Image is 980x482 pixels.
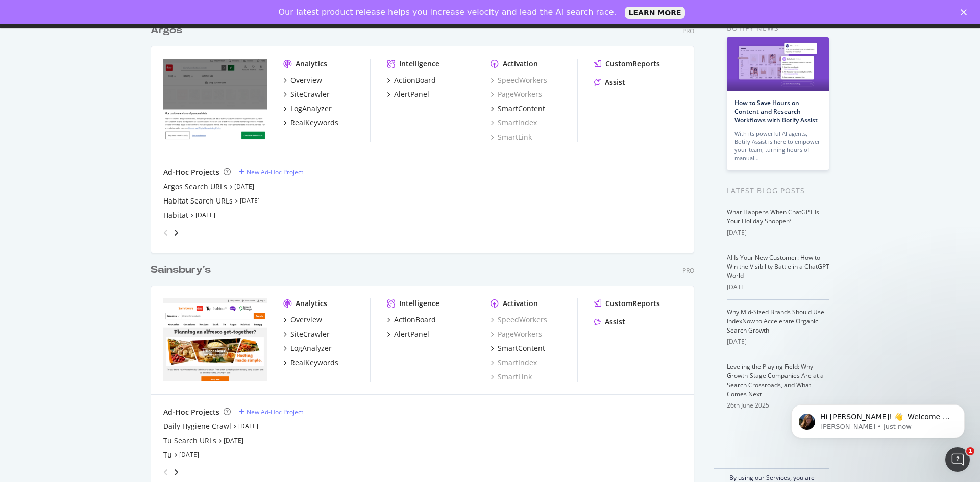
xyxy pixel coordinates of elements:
[394,329,429,339] div: AlertPanel
[727,308,824,335] a: Why Mid-Sized Brands Should Use IndexNow to Accelerate Organic Search Growth
[682,27,694,35] div: Pro
[498,104,545,114] div: SmartContent
[594,317,625,327] a: Assist
[491,358,537,368] a: SmartIndex
[163,450,172,460] a: Tu
[594,298,660,309] a: CustomReports
[682,266,694,275] div: Pro
[727,337,829,346] div: [DATE]
[283,118,338,128] a: RealKeywords
[159,464,173,480] div: angle-left
[491,75,547,85] a: SpeedWorkers
[394,315,436,325] div: ActionBoard
[290,118,338,128] div: RealKeywords
[734,98,818,124] a: How to Save Hours on Content and Research Workflows with Botify Assist
[279,7,617,17] div: Our latest product release helps you increase velocity and lead the AI search race.
[296,59,327,69] div: Analytics
[195,211,215,219] a: [DATE]
[727,253,829,280] a: AI Is Your New Customer: How to Win the Visibility Battle in a ChatGPT World
[283,343,332,353] a: LogAnalyzer
[491,372,532,382] a: SmartLink
[961,9,971,15] div: Close
[163,182,227,192] a: Argos Search URLs
[727,37,829,91] img: How to Save Hours on Content and Research Workflows with Botify Assist
[234,182,254,191] a: [DATE]
[151,23,186,38] a: Argos
[387,75,436,85] a: ActionBoard
[290,315,322,325] div: Overview
[163,421,231,432] a: Daily Hygiene Crawl
[290,358,338,368] div: RealKeywords
[625,7,685,19] a: LEARN MORE
[491,315,547,325] div: SpeedWorkers
[239,408,303,416] a: New Ad-Hoc Project
[283,329,330,339] a: SiteCrawler
[163,167,219,177] div: Ad-Hoc Projects
[224,436,243,445] a: [DATE]
[290,75,322,85] div: Overview
[605,317,625,327] div: Assist
[283,104,332,114] a: LogAnalyzer
[163,196,233,206] div: Habitat Search URLs
[179,450,199,459] a: [DATE]
[290,104,332,114] div: LogAnalyzer
[283,89,330,99] a: SiteCrawler
[283,75,322,85] a: Overview
[151,263,215,277] a: Sainsbury's
[727,362,824,398] a: Leveling the Playing Field: Why Growth-Stage Companies Are at a Search Crossroads, and What Comes...
[163,210,188,220] a: Habitat
[491,89,542,99] a: PageWorkers
[491,104,545,114] a: SmartContent
[498,343,545,353] div: SmartContent
[491,118,537,128] a: SmartIndex
[727,228,829,237] div: [DATE]
[173,227,180,238] div: angle-right
[594,59,660,69] a: CustomReports
[399,298,439,309] div: Intelligence
[394,75,436,85] div: ActionBoard
[727,185,829,196] div: Latest Blog Posts
[503,298,538,309] div: Activation
[296,298,327,309] div: Analytics
[734,130,821,162] div: With its powerful AI agents, Botify Assist is here to empower your team, turning hours of manual…
[727,22,829,34] div: Botify news
[163,298,267,381] img: *.sainsburys.co.uk/
[151,263,211,277] div: Sainsbury's
[727,401,829,410] div: 26th June 2025
[238,422,258,430] a: [DATE]
[163,59,267,141] img: www.argos.co.uk
[605,77,625,87] div: Assist
[163,436,216,446] a: Tu Search URLs
[163,407,219,417] div: Ad-Hoc Projects
[240,196,260,205] a: [DATE]
[394,89,429,99] div: AlertPanel
[399,59,439,69] div: Intelligence
[247,168,303,176] div: New Ad-Hoc Project
[605,298,660,309] div: CustomReports
[491,132,532,142] div: SmartLink
[491,329,542,339] a: PageWorkers
[283,315,322,325] a: Overview
[727,283,829,292] div: [DATE]
[290,89,330,99] div: SiteCrawler
[173,467,180,477] div: angle-right
[239,168,303,176] a: New Ad-Hoc Project
[503,59,538,69] div: Activation
[290,329,330,339] div: SiteCrawler
[159,224,173,241] div: angle-left
[387,329,429,339] a: AlertPanel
